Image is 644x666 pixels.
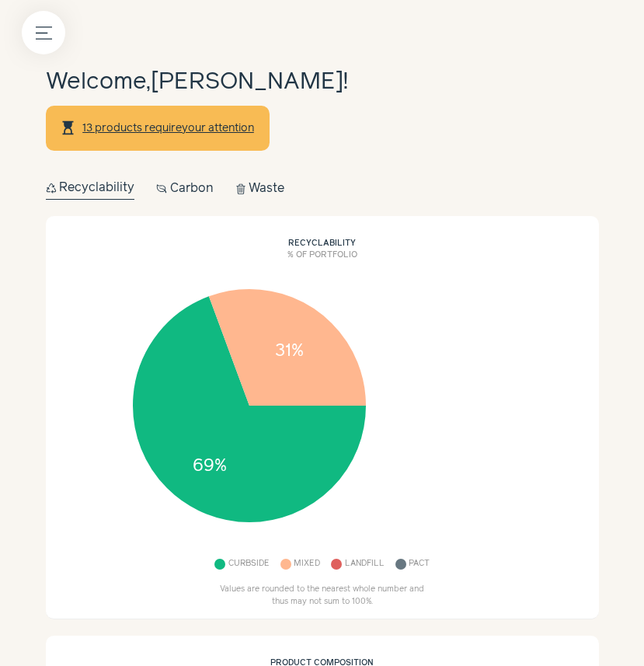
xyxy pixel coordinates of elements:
h2: Recyclability [57,227,588,250]
h3: % of portfolio [57,249,588,273]
button: Carbon [156,178,214,200]
span: [PERSON_NAME] [151,71,343,93]
button: Recyclability [46,178,135,200]
a: 13 products requireyour attention [82,122,255,134]
span: Landfill [345,555,385,573]
span: Curbside [228,555,270,573]
p: Values are rounded to the nearest whole number and thus may not sum to 100%. [214,584,431,608]
h1: Welcome, ! [46,65,348,100]
button: Waste [235,178,285,200]
span: hourglass_top [60,120,76,136]
span: Pact [409,555,430,573]
span: Mixed [294,555,320,573]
